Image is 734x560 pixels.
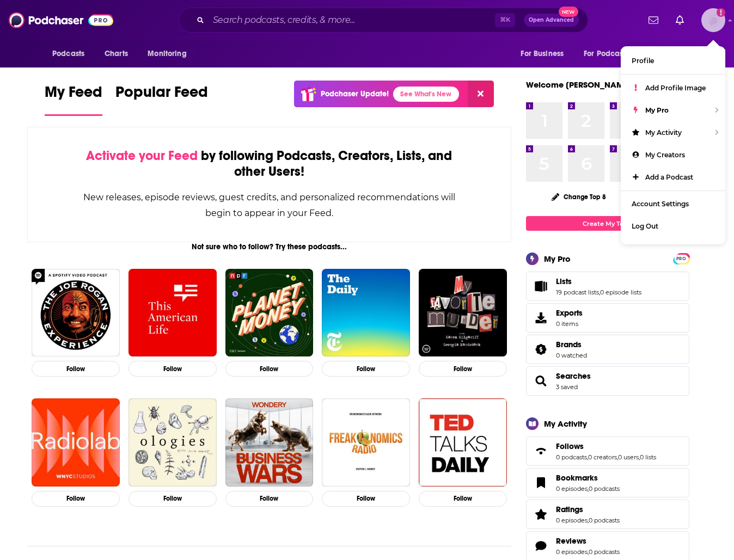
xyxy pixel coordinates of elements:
a: 0 podcasts [556,453,587,461]
button: Follow [129,361,217,377]
svg: Add a profile image [717,8,725,17]
button: Follow [225,361,314,377]
button: Follow [32,361,120,377]
a: Brands [530,342,552,357]
span: Log Out [632,222,658,230]
span: Lists [526,272,689,301]
span: Ratings [556,504,583,514]
img: This American Life [129,269,217,357]
a: Brands [556,340,587,349]
span: Exports [530,310,552,325]
span: Monitoring [148,46,186,61]
a: Follows [530,444,552,459]
span: Ratings [526,500,689,529]
a: Follows [556,441,656,451]
span: For Business [521,46,564,61]
button: open menu [45,44,99,64]
a: Ologies with Alie Ward [129,398,217,487]
a: 19 podcast lists [556,288,599,296]
a: Searches [530,373,552,389]
span: For Podcasters [584,46,636,61]
button: open menu [650,44,689,64]
a: 0 episodes [556,548,588,556]
span: Follows [526,436,689,466]
a: Business Wars [225,398,314,487]
a: Profile [621,50,725,72]
span: Activate your Feed [86,147,198,164]
a: Searches [556,371,591,381]
span: PRO [675,255,688,263]
button: Follow [419,491,507,507]
img: Radiolab [32,398,120,487]
span: 0 items [556,320,583,328]
span: Bookmarks [556,473,598,483]
a: Lists [556,276,641,286]
a: Welcome [PERSON_NAME]! [526,79,634,90]
a: Reviews [530,538,552,553]
input: Search podcasts, credits, & more... [209,11,495,29]
span: Add a Podcast [645,173,693,181]
span: , [617,453,618,461]
a: My Feed [45,83,102,116]
p: Podchaser Update! [321,89,389,99]
button: Show profile menu [701,8,725,32]
span: Follows [556,441,584,451]
button: Follow [322,491,410,507]
img: TED Talks Daily [419,398,507,487]
div: My Pro [544,254,571,264]
a: Ratings [556,504,620,514]
a: Show notifications dropdown [644,11,663,29]
span: New [559,7,578,17]
span: Open Advanced [529,17,574,23]
button: Follow [129,491,217,507]
a: See What's New [393,87,459,102]
div: Not sure who to follow? Try these podcasts... [27,242,511,251]
img: The Daily [322,269,410,357]
button: Follow [419,361,507,377]
a: Add a Podcast [621,166,725,188]
span: Exports [556,308,583,318]
div: My Activity [544,419,587,429]
a: Reviews [556,536,620,546]
span: , [588,548,589,556]
img: The Joe Rogan Experience [32,269,120,357]
span: Reviews [556,536,586,546]
a: 0 lists [640,453,656,461]
a: 0 podcasts [589,516,620,524]
button: open menu [140,44,200,64]
img: Freakonomics Radio [322,398,410,487]
a: 0 episodes [556,485,588,493]
span: Searches [526,366,689,396]
button: Follow [32,491,120,507]
a: Add Profile Image [621,77,725,99]
span: My Activity [645,128,682,137]
a: 0 episodes [556,516,588,524]
button: Open AdvancedNew [524,14,579,27]
a: Exports [526,303,689,333]
a: Show notifications dropdown [671,11,688,29]
span: Profile [632,57,654,65]
button: Follow [322,361,410,377]
span: Lists [556,276,572,286]
a: 3 saved [556,383,578,391]
span: Charts [105,46,128,61]
span: Bookmarks [526,468,689,497]
div: Search podcasts, credits, & more... [179,8,588,33]
span: , [588,485,589,493]
img: User Profile [701,8,725,32]
a: 0 creators [588,453,617,461]
img: Planet Money [225,269,314,357]
div: by following Podcasts, Creators, Lists, and other Users! [82,148,456,180]
span: Add Profile Image [645,84,706,92]
a: Account Settings [621,193,725,215]
span: Popular Feed [115,83,208,108]
span: My Feed [45,83,102,108]
span: Logged in as traviswinkler [701,8,725,32]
